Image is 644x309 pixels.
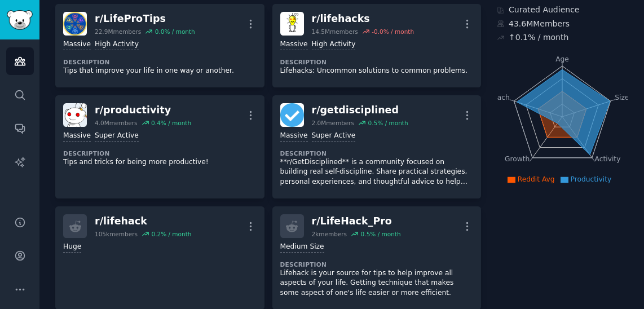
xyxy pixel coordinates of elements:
[95,131,139,142] div: Super Active
[312,103,408,117] div: r/ getdisciplined
[63,103,87,127] img: productivity
[312,12,414,26] div: r/ lifehacks
[280,157,474,187] p: **r/GetDisciplined** is a community focused on building real self-discipline. Share practical str...
[151,230,191,238] div: 0.2 % / month
[615,93,629,101] tspan: Size
[95,119,138,127] div: 4.0M members
[361,230,401,238] div: 0.5 % / month
[280,12,304,36] img: lifehacks
[555,55,569,63] tspan: Age
[312,28,358,36] div: 14.5M members
[280,261,474,268] dt: Description
[509,32,568,43] div: ↑ 0.1 % / month
[55,95,264,198] a: productivityr/productivity4.0Mmembers0.4% / monthMassiveSuper ActiveDescriptionTips and tricks fo...
[63,131,91,142] div: Massive
[280,58,474,66] dt: Description
[280,131,308,142] div: Massive
[7,10,33,30] img: GummySearch logo
[95,230,138,238] div: 105k members
[595,155,621,163] tspan: Activity
[63,39,91,50] div: Massive
[312,131,356,142] div: Super Active
[497,18,628,30] div: 43.6M Members
[280,39,308,50] div: Massive
[368,119,408,127] div: 0.5 % / month
[312,39,356,50] div: High Activity
[488,93,510,101] tspan: Reach
[372,28,414,36] div: -0.0 % / month
[280,242,324,253] div: Medium Size
[151,119,191,127] div: 0.4 % / month
[63,157,257,167] p: Tips and tricks for being more productive!
[518,175,555,183] span: Reddit Avg
[63,12,87,36] img: LifeProTips
[95,39,139,50] div: High Activity
[280,66,474,76] p: Lifehacks: Uncommon solutions to common problems.
[497,4,628,16] div: Curated Audience
[95,28,141,36] div: 22.9M members
[280,103,304,127] img: getdisciplined
[63,242,81,253] div: Huge
[155,28,195,36] div: 0.0 % / month
[95,103,191,117] div: r/ productivity
[505,155,530,163] tspan: Growth
[571,175,612,183] span: Productivity
[63,58,257,66] dt: Description
[95,214,191,228] div: r/ lifehack
[272,95,482,198] a: getdisciplinedr/getdisciplined2.0Mmembers0.5% / monthMassiveSuper ActiveDescription**r/GetDiscipl...
[312,119,355,127] div: 2.0M members
[312,230,347,238] div: 2k members
[272,4,482,87] a: lifehacksr/lifehacks14.5Mmembers-0.0% / monthMassiveHigh ActivityDescriptionLifehacks: Uncommon s...
[280,149,474,157] dt: Description
[280,268,474,298] p: Lifehack is your source for tips to help improve all aspects of your life. Getting technique that...
[312,214,401,228] div: r/ LifeHack_Pro
[95,12,195,26] div: r/ LifeProTips
[63,149,257,157] dt: Description
[55,4,264,87] a: LifeProTipsr/LifeProTips22.9Mmembers0.0% / monthMassiveHigh ActivityDescriptionTips that improve ...
[63,66,257,76] p: Tips that improve your life in one way or another.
